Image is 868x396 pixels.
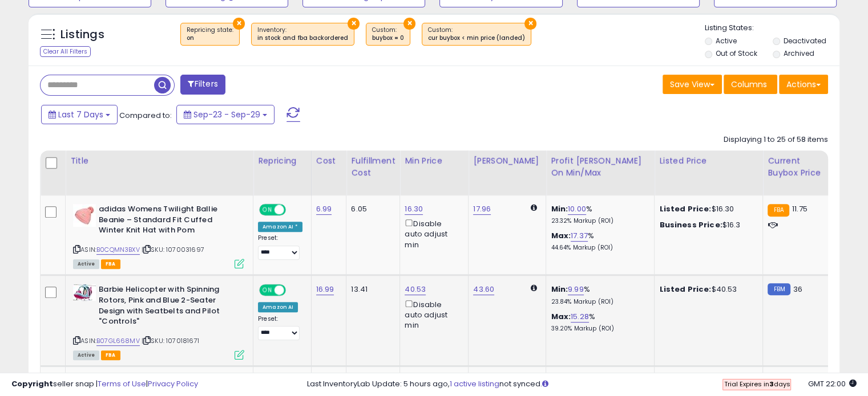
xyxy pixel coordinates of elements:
div: ASIN: [73,204,244,267]
button: Actions [779,75,828,94]
th: The percentage added to the cost of goods (COGS) that forms the calculator for Min & Max prices. [546,150,655,195]
button: × [524,18,536,30]
button: Sep-23 - Sep-29 [176,105,274,124]
div: Title [70,155,248,167]
div: Last InventoryLab Update: 5 hours ago, not synced. [307,379,857,390]
div: % [551,312,645,333]
span: | SKU: 1070181671 [142,336,199,345]
span: 11.75 [792,203,808,214]
div: Disable auto adjust min [405,217,459,250]
div: Displaying 1 to 25 of 58 items [724,134,828,145]
button: × [233,18,245,30]
p: 23.32% Markup (ROI) [551,217,645,225]
div: [PERSON_NAME] [473,155,541,167]
div: Cost [316,155,342,167]
img: 41Kbf-Qb3RL._SL40_.jpg [73,284,96,301]
div: Repricing [258,155,306,167]
b: Barbie Helicopter with Spinning Rotors, Pink and Blue 2-Seater Design with Seatbelts and Pilot "C... [99,284,237,329]
b: Max: [551,311,571,322]
span: ON [260,205,274,215]
div: $40.53 [659,284,754,295]
button: × [348,18,360,30]
p: Listing States: [705,23,839,34]
span: | SKU: 1070031697 [142,245,204,254]
a: 1 active listing [450,378,499,389]
strong: Copyright [11,378,53,389]
div: 13.41 [351,284,391,295]
div: $16.30 [659,204,754,214]
span: Columns [731,79,767,90]
a: Privacy Policy [148,378,198,389]
div: Preset: [258,315,302,341]
div: Current Buybox Price [768,155,826,179]
div: Listed Price [659,155,758,167]
a: 9.99 [568,284,584,295]
label: Archived [783,48,814,58]
button: Last 7 Days [41,105,118,124]
span: Compared to: [119,110,172,121]
b: adidas Womens Twilight Ballie Beanie – Standard Fit Cuffed Winter Knit Hat with Pom [99,204,237,239]
a: 6.99 [316,203,332,215]
div: buybox = 0 [372,34,404,42]
label: Deactivated [783,36,826,46]
div: Fulfillment Cost [351,155,395,179]
b: Business Price: [659,219,722,230]
a: 16.99 [316,284,334,295]
b: Min: [551,284,568,295]
button: Filters [180,75,225,95]
a: 15.28 [571,311,589,322]
p: 39.20% Markup (ROI) [551,325,645,333]
div: cur buybox < min price (landed) [428,34,525,42]
span: Trial Expires in days [724,379,790,389]
button: Save View [663,75,722,94]
span: Inventory : [257,26,348,43]
a: 43.60 [473,284,494,295]
div: % [551,284,645,305]
img: 41wlWc+iaDL._SL40_.jpg [73,204,96,227]
div: in stock and fba backordered [257,34,348,42]
div: % [551,231,645,252]
small: FBA [768,204,789,217]
div: ASIN: [73,284,244,358]
b: Max: [551,230,571,241]
p: 23.84% Markup (ROI) [551,298,645,306]
div: 6.05 [351,204,391,214]
a: B0CQMN3BXV [96,245,140,255]
span: All listings currently available for purchase on Amazon [73,350,99,360]
div: Amazon AI [258,302,298,312]
span: Custom: [428,26,525,43]
div: Preset: [258,234,302,260]
div: on [187,34,233,42]
span: OFF [284,285,302,295]
b: Listed Price: [659,284,711,295]
a: 10.00 [568,203,586,215]
span: ON [260,285,274,295]
div: Clear All Filters [40,46,91,57]
span: 2025-10-7 22:00 GMT [808,378,857,389]
span: FBA [101,350,120,360]
a: 17.37 [571,230,588,242]
span: All listings currently available for purchase on Amazon [73,259,99,269]
span: FBA [101,259,120,269]
span: 36 [793,284,802,295]
div: Amazon AI * [258,222,302,232]
a: 16.30 [405,203,423,215]
div: % [551,204,645,225]
a: 40.53 [405,284,426,295]
label: Out of Stock [716,48,757,58]
small: FBM [768,283,790,295]
b: Listed Price: [659,203,711,214]
div: seller snap | | [11,379,198,390]
span: Sep-23 - Sep-29 [193,109,260,120]
span: OFF [284,205,302,215]
div: Disable auto adjust min [405,298,459,331]
div: $16.3 [659,220,754,230]
label: Active [716,36,737,46]
b: 3 [769,379,773,389]
h5: Listings [60,27,104,43]
span: Last 7 Days [58,109,103,120]
a: Terms of Use [98,378,146,389]
button: × [403,18,415,30]
div: Profit [PERSON_NAME] on Min/Max [551,155,649,179]
p: 44.64% Markup (ROI) [551,244,645,252]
